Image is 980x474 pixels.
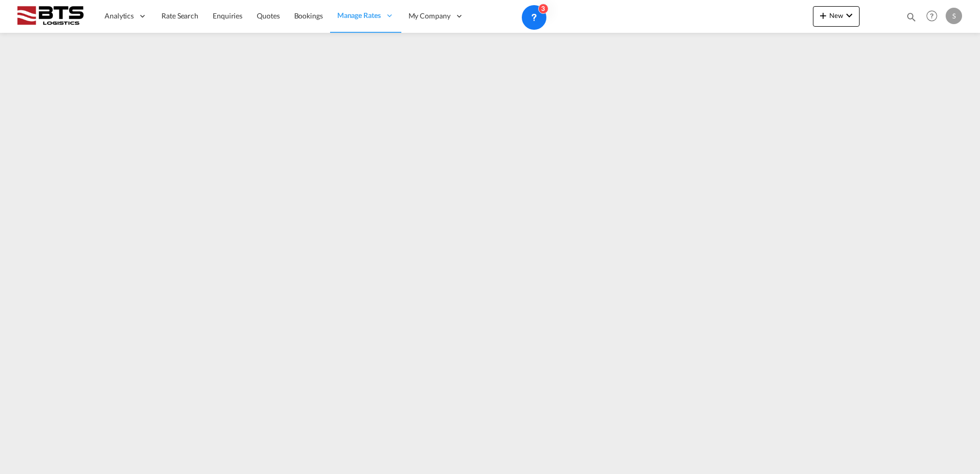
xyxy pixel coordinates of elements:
[409,11,451,21] span: My Company
[923,7,946,26] div: Help
[923,7,941,25] span: Help
[105,11,134,21] span: Analytics
[906,11,917,27] div: icon-magnify
[946,8,962,24] div: S
[817,9,829,22] md-icon: icon-plus 400-fg
[161,11,198,20] span: Rate Search
[337,10,381,21] span: Manage Rates
[813,6,860,27] button: icon-plus 400-fgNewicon-chevron-down
[906,11,917,23] md-icon: icon-magnify
[15,5,85,28] img: cdcc71d0be7811ed9adfbf939d2aa0e8.png
[817,11,855,19] span: New
[213,11,242,20] span: Enquiries
[257,11,279,20] span: Quotes
[294,11,323,20] span: Bookings
[843,9,855,22] md-icon: icon-chevron-down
